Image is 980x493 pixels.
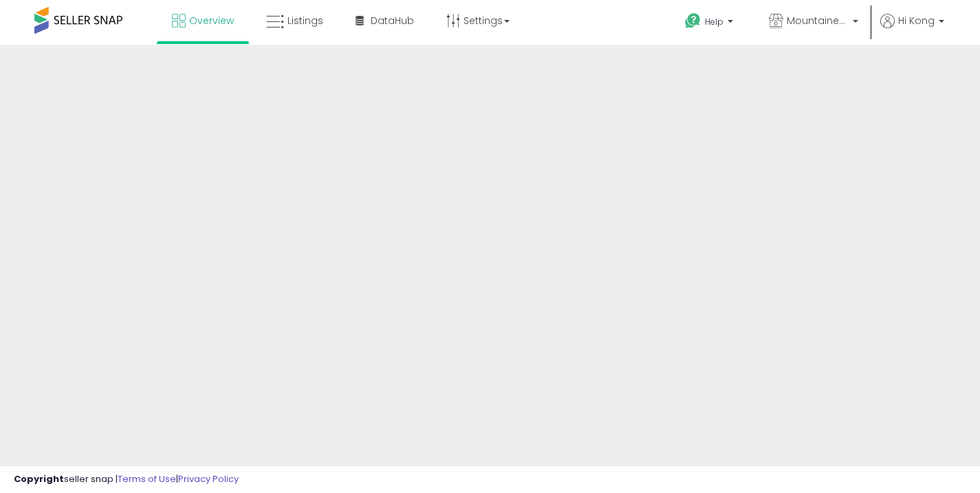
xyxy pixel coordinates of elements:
[674,2,747,45] a: Help
[189,14,234,28] span: Overview
[705,16,723,28] span: Help
[14,473,239,486] div: seller snap | |
[371,14,414,28] span: DataHub
[178,472,239,485] a: Privacy Policy
[787,14,849,28] span: MountaineerBrand
[118,472,176,485] a: Terms of Use
[287,14,323,28] span: Listings
[898,14,935,28] span: Hi Kong
[14,472,64,485] strong: Copyright
[880,14,944,45] a: Hi Kong
[684,12,701,30] i: Get Help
